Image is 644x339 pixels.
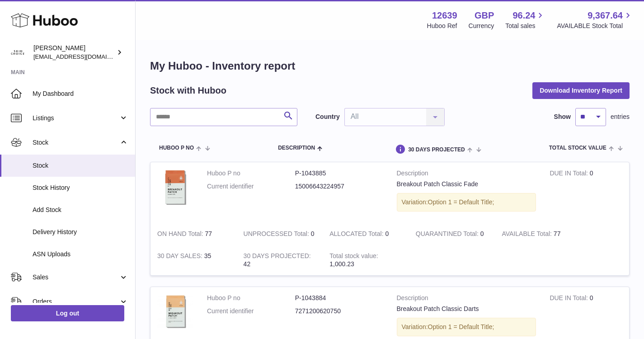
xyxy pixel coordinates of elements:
span: Total stock value [549,145,606,151]
dt: Huboo P no [207,294,295,302]
span: AVAILABLE Stock Total [557,22,633,30]
strong: DUE IN Total [550,169,589,179]
div: Huboo Ref [427,22,457,30]
span: Stock History [33,184,128,192]
span: Stock [33,138,119,147]
div: Variation: [397,193,536,212]
img: admin@skinchoice.com [11,46,24,59]
span: Description [278,145,315,151]
strong: Description [397,169,536,180]
dd: 7271200620750 [295,307,383,315]
a: 9,367.64 AVAILABLE Stock Total [557,9,633,30]
a: 96.24 Total sales [505,9,545,30]
span: Delivery History [33,228,128,236]
strong: 12639 [432,9,457,22]
span: Listings [33,114,119,122]
span: 9,367.64 [588,9,623,22]
strong: DUE IN Total [550,294,589,304]
span: Add Stock [33,206,128,214]
span: Stock [33,161,128,170]
label: Show [554,113,571,121]
strong: 30 DAYS PROJECTED [244,252,311,262]
span: 30 DAYS PROJECTED [408,147,465,153]
span: ASN Uploads [33,250,128,259]
dt: Huboo P no [207,169,295,178]
dd: P-1043884 [295,294,383,302]
div: Breakout Patch Classic Fade [397,180,536,188]
td: 77 [150,223,237,245]
span: [EMAIL_ADDRESS][DOMAIN_NAME] [33,53,133,60]
span: Option 1 = Default Title; [428,198,494,206]
dd: P-1043885 [295,169,383,178]
strong: AVAILABLE Total [502,230,553,240]
td: 42 [237,245,323,276]
td: 0 [543,162,629,223]
strong: GBP [475,9,494,22]
span: entries [611,113,630,121]
span: 96.24 [512,9,535,22]
td: 77 [495,223,581,245]
img: product image [157,294,193,330]
strong: QUARANTINED Total [416,230,480,240]
dt: Current identifier [207,182,295,191]
a: Log out [11,305,124,321]
button: Download Inventory Report [532,82,630,99]
span: My Dashboard [33,89,128,98]
img: product image [157,169,193,207]
strong: Total stock value [329,252,378,262]
h1: My Huboo - Inventory report [150,59,630,73]
span: Sales [33,273,119,282]
strong: Description [397,294,536,305]
span: Orders [33,297,119,306]
div: Variation: [397,318,536,336]
div: Currency [469,22,494,30]
h2: Stock with Huboo [150,85,226,97]
span: Option 1 = Default Title; [428,323,494,330]
strong: ALLOCATED Total [329,230,385,240]
span: Huboo P no [159,145,194,151]
dd: 15006643224957 [295,182,383,191]
td: 0 [237,223,323,245]
span: Total sales [505,22,545,30]
label: Country [315,113,340,121]
dt: Current identifier [207,307,295,315]
div: Breakout Patch Classic Darts [397,305,536,313]
td: 35 [150,245,237,276]
strong: 30 DAY SALES [157,252,204,262]
div: [PERSON_NAME] [33,44,115,61]
span: 0 [480,230,484,237]
strong: ON HAND Total [157,230,205,240]
span: 1,000.23 [329,260,354,268]
strong: UNPROCESSED Total [244,230,311,240]
td: 0 [323,223,409,245]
